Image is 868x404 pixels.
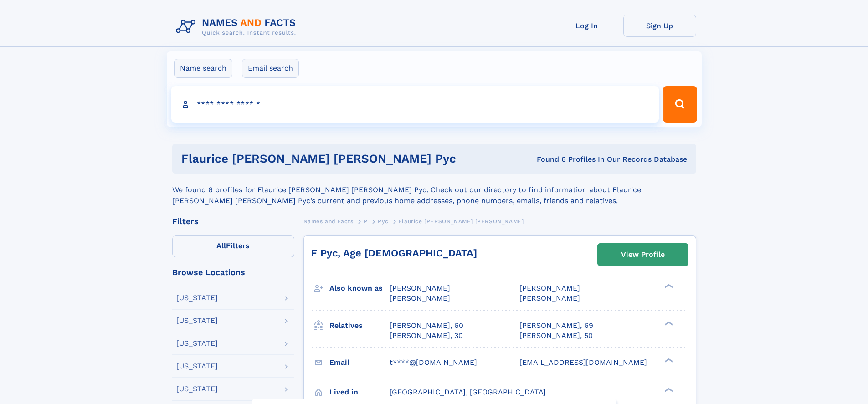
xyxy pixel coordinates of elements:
[329,355,390,370] h3: Email
[176,294,218,302] div: [US_STATE]
[390,321,463,331] a: [PERSON_NAME], 60
[176,385,218,393] div: [US_STATE]
[663,283,673,289] div: ❯
[663,86,697,123] button: Search Button
[390,294,450,302] span: [PERSON_NAME]
[176,340,218,347] div: [US_STATE]
[303,215,354,227] a: Names and Facts
[172,268,294,276] div: Browse Locations
[623,15,696,37] a: Sign Up
[390,284,450,292] span: [PERSON_NAME]
[329,318,390,333] h3: Relatives
[519,284,580,292] span: [PERSON_NAME]
[172,15,303,39] img: Logo Names and Facts
[329,384,390,400] h3: Lived in
[181,153,497,164] h1: Flaurice [PERSON_NAME] [PERSON_NAME] Pyc
[329,281,390,296] h3: Also known as
[176,317,218,324] div: [US_STATE]
[663,320,673,326] div: ❯
[378,215,388,227] a: Pyc
[378,218,388,225] span: Pyc
[390,388,546,396] span: [GEOGRAPHIC_DATA], [GEOGRAPHIC_DATA]
[550,15,623,37] a: Log In
[663,387,673,393] div: ❯
[519,321,593,331] a: [PERSON_NAME], 69
[174,59,232,78] label: Name search
[496,154,687,164] div: Found 6 Profiles In Our Records Database
[519,294,580,302] span: [PERSON_NAME]
[172,174,696,206] div: We found 6 profiles for Flaurice [PERSON_NAME] [PERSON_NAME] Pyc. Check out our directory to find...
[171,86,659,123] input: search input
[663,357,673,363] div: ❯
[390,331,463,341] a: [PERSON_NAME], 30
[242,59,299,78] label: Email search
[176,363,218,370] div: [US_STATE]
[519,331,593,341] a: [PERSON_NAME], 50
[364,215,368,227] a: P
[621,244,665,265] div: View Profile
[216,241,226,250] span: All
[519,358,647,367] span: [EMAIL_ADDRESS][DOMAIN_NAME]
[172,235,294,257] label: Filters
[172,217,294,225] div: Filters
[399,218,524,225] span: Flaurice [PERSON_NAME] [PERSON_NAME]
[598,244,688,266] a: View Profile
[311,247,477,259] a: F Pyc, Age [DEMOGRAPHIC_DATA]
[364,218,368,225] span: P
